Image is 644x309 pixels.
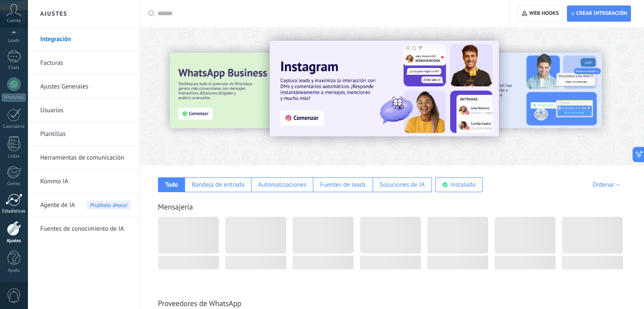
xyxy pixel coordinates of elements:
div: Ayuda [2,268,26,273]
div: Listas [2,154,26,159]
li: Agente de IA [28,193,139,217]
a: Ajustes Generales [40,75,131,99]
div: Soluciones de IA [380,181,425,189]
li: Facturas [28,51,139,75]
span: Web hooks [529,10,559,17]
div: Bandeja de entrada [192,181,244,189]
div: Estadísticas [2,209,26,214]
div: Todo [165,181,178,189]
a: Kommo IA [40,170,131,193]
a: Herramientas de comunicación [40,146,131,170]
div: Calendario [2,124,26,130]
div: Instalado [451,181,475,189]
li: Usuarios [28,99,139,122]
li: Fuentes de conocimiento de IA [28,217,139,240]
li: Kommo IA [28,170,139,193]
div: Ordenar [592,181,622,189]
div: Fuentes de leads [320,181,366,189]
img: Slide 1 [270,41,499,136]
a: Proveedores de WhatsApp [158,298,241,308]
div: Leads [2,38,26,44]
div: Ajustes [2,238,26,244]
div: Correo [2,181,26,187]
div: WhatsApp [2,94,26,102]
span: Pruébalo ahora! [87,201,131,210]
span: Agente de IA [40,193,75,217]
div: Chats [2,65,26,71]
span: Cuenta [7,18,21,24]
li: Plantillas [28,122,139,146]
li: Herramientas de comunicación [28,146,139,170]
span: Crear integración [576,10,627,17]
li: Ajustes Generales [28,75,139,99]
a: Agente de IAPruébalo ahora! [40,193,131,217]
a: Usuarios [40,99,131,122]
img: Slide 2 [421,53,602,128]
a: Fuentes de conocimiento de IA [40,217,131,241]
li: Integración [28,28,139,51]
a: Facturas [40,51,131,75]
img: Slide 3 [170,53,350,128]
button: Crear integración [567,6,631,22]
a: Mensajería [158,202,193,212]
a: Plantillas [40,122,131,146]
button: Web hooks [518,6,562,22]
a: Integración [40,28,131,51]
div: Automatizaciones [258,181,307,189]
